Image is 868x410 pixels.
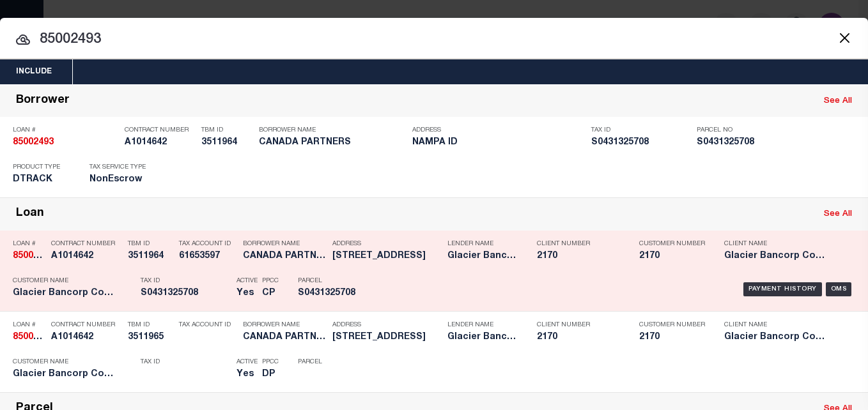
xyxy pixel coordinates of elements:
h5: S0431325708 [697,137,805,148]
h5: Glacier Bancorp Commercial [13,369,121,380]
p: Active [236,358,258,366]
h5: Glacier Bancorp Commercial [724,251,833,262]
h5: CP [262,288,279,299]
a: See All [824,97,852,105]
p: Product Type [13,163,70,171]
h5: CANADA PARTNERS [243,332,326,343]
h5: S0431325708 [298,288,355,299]
p: Address [332,240,441,248]
div: Payment History [743,282,822,296]
p: Borrower Name [259,126,406,134]
p: Customer Name [13,358,121,366]
p: Contract Number [51,321,121,329]
p: Borrower Name [243,240,326,248]
h5: CANADA PARTNERS [259,137,406,148]
p: Lender Name [447,321,518,329]
strong: 85002493 [13,333,54,342]
h5: S0431325708 [141,288,230,299]
button: Close [836,29,853,46]
p: Active [236,277,258,285]
h5: S0431325708 [591,137,690,148]
h5: Glacier Bancorp Commercial [447,251,518,262]
h5: 3511964 [201,137,252,148]
div: OMS [826,282,852,296]
p: Customer Number [639,321,705,329]
h5: 2170 [639,251,703,262]
p: Tax ID [141,358,230,366]
h5: Glacier Bancorp Commercial [724,332,833,343]
div: Loan [16,207,44,222]
h5: 2170 [537,332,620,343]
h5: Glacier Bancorp Commercial [447,332,518,343]
h5: A1014642 [51,251,121,262]
p: Tax Service Type [89,163,153,171]
p: Loan # [13,321,45,329]
p: TBM ID [128,321,173,329]
h5: 85002493 [13,251,45,262]
p: Loan # [13,240,45,248]
h5: 2170 [639,332,703,343]
h5: A1014642 [51,332,121,343]
h5: 3511964 [128,251,173,262]
p: Loan # [13,126,118,134]
h5: 3634 N CANADA RD NAMPA ID [332,332,441,343]
p: PPCC [262,358,279,366]
h5: 3511965 [128,332,173,343]
p: Customer Number [639,240,705,248]
h5: Glacier Bancorp Commercial [13,288,121,299]
h5: 85002493 [13,137,118,148]
strong: 85002493 [13,138,54,147]
p: TBM ID [128,240,173,248]
p: Client Number [537,240,620,248]
p: Client Number [537,321,620,329]
p: Parcel [298,277,355,285]
strong: 85002493 [13,252,54,261]
p: Lender Name [447,240,518,248]
p: Address [332,321,441,329]
h5: Yes [236,288,256,299]
p: TBM ID [201,126,252,134]
h5: NonEscrow [89,174,153,185]
h5: 61653597 [179,251,236,262]
p: Tax ID [141,277,230,285]
p: Tax Account ID [179,321,236,329]
p: Borrower Name [243,321,326,329]
p: Client Name [724,240,833,248]
h5: CANADA PARTNERS [243,251,326,262]
p: Parcel No [697,126,805,134]
h5: NAMPA ID [412,137,585,148]
p: Address [412,126,585,134]
p: Tax Account ID [179,240,236,248]
h5: DP [262,369,279,380]
h5: A1014642 [125,137,195,148]
div: Borrower [16,94,70,109]
h5: 2170 [537,251,620,262]
p: Client Name [724,321,833,329]
h5: DTRACK [13,174,70,185]
h5: Yes [236,369,256,380]
h5: 3634 N CANADA RD NAMPA ID [332,251,441,262]
p: Contract Number [125,126,195,134]
h5: 85002493 [13,332,45,343]
p: Customer Name [13,277,121,285]
p: Contract Number [51,240,121,248]
p: Tax ID [591,126,690,134]
p: PPCC [262,277,279,285]
a: See All [824,210,852,218]
p: Parcel [298,358,355,366]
